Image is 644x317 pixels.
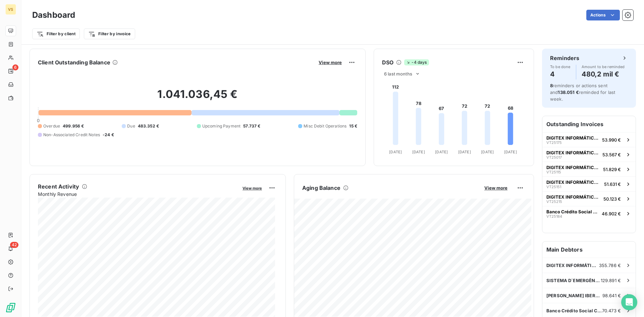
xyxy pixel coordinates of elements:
[582,65,625,69] span: Amount to be reminded
[37,118,40,123] span: 0
[38,88,357,108] h2: 1.041.036,45 €
[384,71,412,76] span: 6 last months
[412,150,425,154] tspan: [DATE]
[32,9,75,21] h3: Dashboard
[138,123,159,129] span: 483.352 €
[546,135,599,141] span: DIGITEX INFORMÁTICA INTERNACIONAL
[63,123,84,129] span: 499.956 €
[38,182,79,191] h6: Recent Activity
[602,152,621,157] span: 53.567 €
[546,209,599,214] span: Banco Crédito Social Cooperat, S.A
[542,147,636,162] button: DIGITEX INFORMÁTICA INTERNACIONALVT2501753.567 €
[602,137,621,143] span: 53.990 €
[542,191,636,206] button: DIGITEX INFORMÁTICA INTERNACIONALVT2521550.123 €
[302,184,340,192] h6: Aging Balance
[38,58,110,66] h6: Client Outstanding Balance
[546,293,602,298] span: [PERSON_NAME] IBERMÁTICA, S.A.U
[546,194,601,200] span: DIGITEX INFORMÁTICA INTERNACIONAL
[550,83,615,102] span: reminders or actions sent and reminded for last week.
[546,155,562,159] span: VT25017
[12,64,18,70] span: 6
[317,59,344,65] button: View more
[546,263,599,268] span: DIGITEX INFORMÁTICA INTERNACIONAL
[546,308,602,313] span: Banco Crédito Social Cooperat, S.A
[481,150,494,154] tspan: [DATE]
[546,200,562,204] span: VT25215
[43,123,60,129] span: Overdue
[542,176,636,191] button: DIGITEX INFORMÁTICA INTERNACIONALVT2515151.631 €
[504,150,517,154] tspan: [DATE]
[546,278,601,283] span: SISTEMA D´EMERGÈNCIES MÈDIQUES
[84,29,135,39] button: Filter by invoice
[542,242,636,258] h6: Main Debtors
[546,165,600,170] span: DIGITEX INFORMÁTICA INTERNACIONAL
[550,69,571,80] h4: 4
[546,214,562,218] span: VT25184
[240,185,264,191] button: View more
[542,162,636,176] button: DIGITEX INFORMÁTICA INTERNACIONALVT2511551.829 €
[38,191,238,198] span: Monthly Revenue
[604,181,621,187] span: 51.631 €
[482,185,509,191] button: View more
[542,206,636,221] button: Banco Crédito Social Cooperat, S.AVT2518446.902 €
[389,150,402,154] tspan: [DATE]
[602,211,621,216] span: 46.902 €
[558,90,579,95] span: 138.051 €
[484,185,507,191] span: View more
[546,185,561,189] span: VT25151
[542,132,636,147] button: DIGITEX INFORMÁTICA INTERNACIONALVT2517553.990 €
[603,167,621,172] span: 51.829 €
[243,123,260,129] span: 57.737 €
[542,116,636,132] h6: Outstanding Invoices
[32,29,80,39] button: Filter by client
[5,302,16,313] img: Logo LeanPay
[586,10,620,20] button: Actions
[243,186,262,191] span: View more
[546,179,601,185] span: DIGITEX INFORMÁTICA INTERNACIONAL
[127,123,135,129] span: Due
[603,196,621,202] span: 50.123 €
[304,123,346,129] span: Misc Debit Operations
[435,150,448,154] tspan: [DATE]
[602,293,621,298] span: 98.641 €
[319,60,342,65] span: View more
[599,263,621,268] span: 355.786 €
[202,123,240,129] span: Upcoming Payment
[404,59,429,65] span: -4 days
[382,58,393,66] h6: DSO
[10,242,18,248] span: 42
[601,278,621,283] span: 129.891 €
[550,83,553,88] span: 8
[458,150,471,154] tspan: [DATE]
[349,123,357,129] span: 15 €
[546,141,562,145] span: VT25175
[546,150,600,155] span: DIGITEX INFORMÁTICA INTERNACIONAL
[5,4,16,15] div: VS
[621,294,637,310] div: Open Intercom Messenger
[546,170,561,174] span: VT25115
[550,54,579,62] h6: Reminders
[550,65,571,69] span: To be done
[602,308,621,313] span: 70.473 €
[582,69,625,80] h4: 480,2 mil €
[103,132,114,138] span: -24 €
[43,132,100,138] span: Non-Associated Credit Notes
